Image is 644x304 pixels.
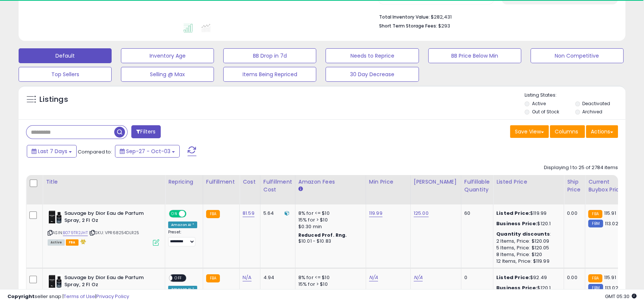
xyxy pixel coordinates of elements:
a: N/A [369,274,378,281]
div: [PERSON_NAME] [414,178,458,186]
div: 5.64 [263,210,289,217]
label: Deactivated [582,100,610,107]
div: Fulfillment Cost [263,178,292,194]
div: Amazon Fees [298,178,363,186]
b: Quantity discounts [496,230,550,237]
a: 125.00 [414,210,429,217]
div: $10.01 - $10.83 [298,238,360,245]
div: 8% for <= $10 [298,274,360,281]
div: 15% for > $10 [298,281,360,288]
small: FBA [206,210,220,218]
button: BB Drop in 7d [223,48,316,63]
strong: Copyright [7,293,35,300]
b: Reduced Prof. Rng. [298,232,347,238]
span: Columns [555,128,578,135]
div: ASIN: [48,210,159,245]
div: 2 Items, Price: $120.09 [496,238,558,245]
small: FBA [206,274,220,282]
h5: Listings [39,94,68,105]
div: Title [46,178,162,186]
div: $119.99 [496,210,558,217]
div: 8 Items, Price: $120 [496,251,558,258]
b: Listed Price: [496,210,530,217]
span: OFF [172,275,184,281]
span: Compared to: [78,148,112,155]
b: Sauvage by Dior Eau de Parfum Spray, 2 Fl Oz [64,274,155,290]
small: FBA [588,274,602,282]
b: Business Price: [496,220,537,227]
a: Terms of Use [64,293,95,300]
label: Out of Stock [532,109,559,115]
span: All listings currently available for purchase on Amazon [48,239,65,246]
div: Cost [243,178,257,186]
button: Non Competitive [531,48,624,63]
div: 15% for > $10 [298,217,360,223]
b: Total Inventory Value: [379,14,430,20]
li: $282,431 [379,12,612,21]
button: Default [19,48,112,63]
button: 30 Day Decrease [326,67,419,82]
a: N/A [414,274,423,281]
button: Columns [550,125,585,138]
div: 4.94 [263,274,289,281]
button: Top Sellers [19,67,112,82]
div: 0 [464,274,487,281]
label: Active [532,100,545,107]
b: Short Term Storage Fees: [379,23,437,29]
div: Ship Price [567,178,582,194]
span: OFF [185,211,197,217]
button: BB Price Below Min [428,48,521,63]
div: Repricing [168,178,200,186]
button: Inventory Age [121,48,214,63]
b: Sauvage by Dior Eau de Parfum Spray, 2 Fl Oz [64,210,155,226]
span: ON [170,211,179,217]
small: Amazon Fees. [298,186,303,193]
div: $120.1 [496,220,558,227]
div: 0.00 [567,274,579,281]
span: | SKU: VPR68254DLR25 [89,230,139,236]
div: Listed Price [496,178,561,186]
img: 3103UCeYcJL._SL40_.jpg [48,274,63,288]
div: $92.49 [496,274,558,281]
div: Preset: [168,230,197,246]
div: $0.30 min [298,223,360,230]
a: N/A [243,274,251,281]
img: 3103UCeYcJL._SL40_.jpg [48,210,63,224]
a: Privacy Policy [96,293,129,300]
span: Last 7 Days [38,148,67,155]
div: Displaying 1 to 25 of 2784 items [544,164,618,171]
div: 8% for <= $10 [298,210,360,217]
div: Current Buybox Price [588,178,627,194]
button: Sep-27 - Oct-03 [115,145,180,158]
span: FBA [66,239,79,246]
span: 2025-10-11 05:30 GMT [605,293,637,300]
span: Sep-27 - Oct-03 [126,148,170,155]
p: Listing States: [525,92,625,99]
button: Last 7 Days [27,145,77,158]
button: Actions [586,125,618,138]
div: Amazon AI * [168,221,197,228]
button: Save View [510,125,549,138]
b: Listed Price: [496,274,530,281]
div: 5 Items, Price: $120.05 [496,245,558,251]
button: Filters [131,125,160,138]
a: 81.59 [243,210,254,217]
div: 0.00 [567,210,579,217]
span: $293 [438,22,450,29]
button: Selling @ Max [121,67,214,82]
div: seller snap | | [7,293,129,300]
span: 115.91 [604,274,616,281]
div: Fulfillable Quantity [464,178,490,194]
button: Items Being Repriced [223,67,316,82]
div: Fulfillment [206,178,236,186]
a: 119.99 [369,210,382,217]
div: : [496,231,558,237]
div: 12 Items, Price: $119.99 [496,258,558,265]
a: B079TR2JHT [63,230,88,236]
span: 115.91 [604,210,616,217]
small: FBA [588,210,602,218]
span: 113.02 [605,220,618,227]
i: hazardous material [79,239,86,244]
div: 60 [464,210,487,217]
small: FBM [588,220,603,227]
